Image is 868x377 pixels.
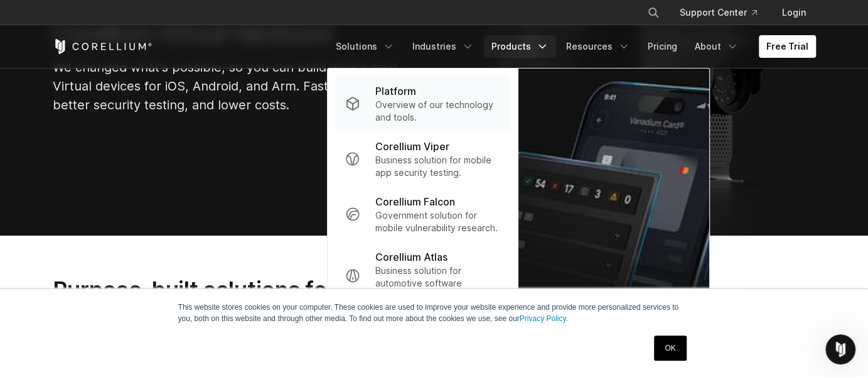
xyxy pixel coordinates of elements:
a: Industries [405,35,481,58]
p: Government solution for mobile vulnerability research. [375,209,500,234]
p: Business solution for mobile app security testing. [375,154,500,179]
a: About [687,35,746,58]
a: Products [484,35,556,58]
h2: Purpose-built solutions for research, development, and testing. [53,276,481,332]
a: MATRIX Technology Mobile app testing and reporting automation. [518,68,709,373]
a: Privacy Policy. [520,314,568,323]
p: Corellium Viper [375,139,449,154]
a: Corellium Home [53,39,153,54]
a: Solutions [328,35,402,58]
button: Search [642,1,665,24]
p: Corellium Falcon [375,194,454,209]
a: Corellium Viper Business solution for mobile app security testing. [335,131,510,187]
div: Navigation Menu [328,35,816,58]
a: Pricing [640,35,685,58]
p: Platform [375,84,415,99]
p: Business solution for automotive software development. [375,265,500,302]
p: This website stores cookies on your computer. These cookies are used to improve your website expe... [178,302,690,324]
img: Matrix_WebNav_1x [518,68,709,373]
a: Login [772,1,816,24]
p: Overview of our technology and tools. [375,99,500,124]
a: Corellium Atlas Business solution for automotive software development. [335,242,510,310]
a: Platform Overview of our technology and tools. [335,76,510,131]
p: Corellium Atlas [375,249,447,265]
p: We changed what's possible, so you can build what's next. Virtual devices for iOS, Android, and A... [53,58,429,114]
iframe: Intercom live chat [825,334,855,364]
a: Resources [559,35,638,58]
a: Support Center [670,1,767,24]
a: Free Trial [759,35,816,58]
div: Navigation Menu [632,1,816,24]
a: Corellium Falcon Government solution for mobile vulnerability research. [335,187,510,242]
a: OK [654,336,686,361]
